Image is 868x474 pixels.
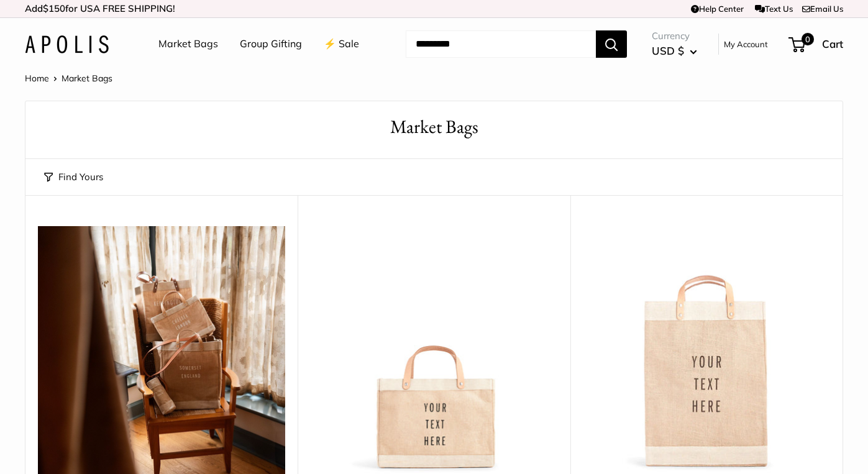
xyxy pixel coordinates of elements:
a: Market Bags [158,35,218,53]
a: My Account [724,37,768,52]
span: Currency [652,27,697,45]
nav: Breadcrumb [25,70,112,86]
button: USD $ [652,41,697,61]
a: Help Center [691,4,744,14]
a: Petite Market Bag in NaturalPetite Market Bag in Natural [310,226,557,473]
button: Find Yours [44,168,103,186]
a: Text Us [755,4,793,14]
span: Cart [822,37,843,50]
span: Market Bags [62,73,112,84]
a: Group Gifting [240,35,302,53]
a: Market Bag in NaturalMarket Bag in Natural [583,226,830,473]
span: 0 [802,33,814,45]
button: Search [596,30,627,58]
img: Petite Market Bag in Natural [310,226,557,473]
a: Email Us [802,4,843,14]
img: Apolis [25,35,109,53]
a: 0 Cart [790,34,843,54]
img: Market Bag in Natural [583,226,830,473]
input: Search... [406,30,596,58]
span: $150 [43,2,65,14]
a: ⚡️ Sale [324,35,359,53]
span: USD $ [652,44,684,57]
a: Home [25,73,49,84]
h1: Market Bags [44,114,824,140]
